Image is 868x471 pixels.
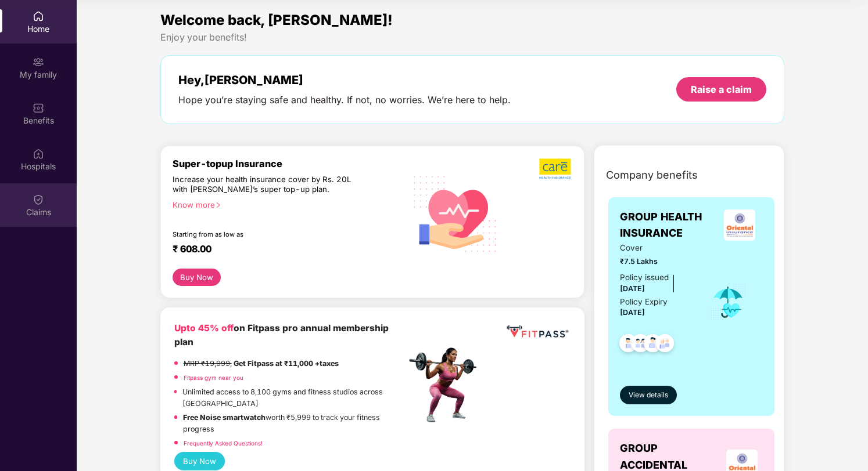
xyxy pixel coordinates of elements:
[724,209,755,241] img: insurerLogo
[173,243,394,257] div: ₹ 608.00
[620,209,716,242] span: GROUP HEALTH INSURANCE
[33,102,44,114] img: svg+xml;base64,PHN2ZyBpZD0iQmVuZWZpdHMiIHhtbG5zPSJodHRwOi8vd3d3LnczLm9yZy8yMDAwL3N2ZyIgd2lkdGg9Ij...
[184,374,243,381] a: Fitpass gym near you
[620,242,694,254] span: Cover
[174,323,389,347] b: on Fitpass pro annual membership plan
[606,167,698,183] span: Company benefits
[215,202,221,208] span: right
[173,200,399,208] div: Know more
[178,94,511,106] div: Hope you’re staying safe and healthy. If not, no worries. We’re here to help.
[639,331,667,359] img: svg+xml;base64,PHN2ZyB4bWxucz0iaHR0cDovL3d3dy53My5vcmcvMjAwMC9zdmciIHdpZHRoPSI0OC45NDMiIGhlaWdodD...
[626,331,655,359] img: svg+xml;base64,PHN2ZyB4bWxucz0iaHR0cDovL3d3dy53My5vcmcvMjAwMC9zdmciIHdpZHRoPSI0OC45MTUiIGhlaWdodD...
[620,296,668,308] div: Policy Expiry
[183,412,405,434] p: worth ₹5,999 to track your fitness progress
[691,83,752,96] div: Raise a claim
[620,284,645,293] span: [DATE]
[160,12,393,28] span: Welcome back, [PERSON_NAME]!
[620,271,669,284] div: Policy issued
[709,283,747,321] img: icon
[160,31,785,44] div: Enjoy your benefits!
[33,194,44,205] img: svg+xml;base64,PHN2ZyBpZD0iQ2xhaW0iIHhtbG5zPSJodHRwOi8vd3d3LnczLm9yZy8yMDAwL3N2ZyIgd2lkdGg9IjIwIi...
[614,331,643,359] img: svg+xml;base64,PHN2ZyB4bWxucz0iaHR0cDovL3d3dy53My5vcmcvMjAwMC9zdmciIHdpZHRoPSI0OC45NDMiIGhlaWdodD...
[33,148,44,160] img: svg+xml;base64,PHN2ZyBpZD0iSG9zcGl0YWxzIiB4bWxucz0iaHR0cDovL3d3dy53My5vcmcvMjAwMC9zdmciIHdpZHRoPS...
[620,308,645,317] span: [DATE]
[174,452,225,470] button: Buy Now
[651,331,679,359] img: svg+xml;base64,PHN2ZyB4bWxucz0iaHR0cDovL3d3dy53My5vcmcvMjAwMC9zdmciIHdpZHRoPSI0OC45NDMiIGhlaWdodD...
[178,73,511,87] div: Hey, [PERSON_NAME]
[183,413,266,422] strong: Free Noise smartwatch
[173,175,356,195] div: Increase your health insurance cover by Rs. 20L with [PERSON_NAME]’s super top-up plan.
[33,56,44,68] img: svg+xml;base64,PHN2ZyB3aWR0aD0iMjAiIGhlaWdodD0iMjAiIHZpZXdCb3g9IjAgMCAyMCAyMCIgZmlsbD0ibm9uZSIgeG...
[173,158,406,169] div: Super-topup Insurance
[539,158,572,180] img: b5dec4f62d2307b9de63beb79f102df3.png
[184,359,232,368] del: MRP ₹19,999,
[173,269,221,286] button: Buy Now
[620,386,677,404] button: View details
[504,321,571,342] img: fppp.png
[33,10,44,22] img: svg+xml;base64,PHN2ZyBpZD0iSG9tZSIgeG1sbnM9Imh0dHA6Ly93d3cudzMub3JnLzIwMDAvc3ZnIiB3aWR0aD0iMjAiIG...
[173,230,357,238] div: Starting from as low as
[629,390,668,401] span: View details
[174,323,234,334] b: Upto 45% off
[620,256,694,267] span: ₹7.5 Lakhs
[406,162,505,264] img: svg+xml;base64,PHN2ZyB4bWxucz0iaHR0cDovL3d3dy53My5vcmcvMjAwMC9zdmciIHhtbG5zOnhsaW5rPSJodHRwOi8vd3...
[184,440,263,447] a: Frequently Asked Questions!
[182,386,405,409] p: Unlimited access to 8,100 gyms and fitness studios across [GEOGRAPHIC_DATA]
[234,359,339,368] strong: Get Fitpass at ₹11,000 +taxes
[406,345,487,426] img: fpp.png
